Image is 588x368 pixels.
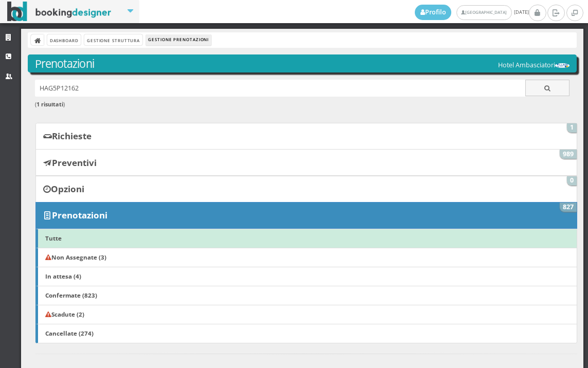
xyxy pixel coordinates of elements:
b: Cancellate (274) [45,329,94,337]
span: 1 [567,123,577,133]
a: Opzioni 0 [35,176,577,203]
a: In attesa (4) [35,267,577,286]
a: Gestione Struttura [84,34,142,45]
a: Tutte [35,229,577,248]
a: [GEOGRAPHIC_DATA] [456,5,511,20]
h6: ( ) [35,101,570,108]
a: Richieste 1 [35,123,577,150]
b: Richieste [52,130,91,142]
h5: Hotel Ambasciatori [498,61,569,69]
b: In attesa (4) [45,272,81,280]
span: [DATE] [415,5,529,20]
img: BookingDesigner.com [7,2,112,22]
b: Prenotazioni [52,209,107,221]
h3: Prenotazioni [35,57,570,70]
li: Gestione Prenotazioni [146,34,211,46]
a: Confermate (823) [35,286,577,305]
a: Profilo [415,5,452,20]
a: Preventivi 989 [35,149,577,176]
b: Preventivi [52,157,97,169]
b: Confermate (823) [45,291,97,299]
img: 29cdc84380f711ecb0a10a069e529790.png [555,63,569,68]
b: Scadute (2) [45,310,84,318]
a: Non Assegnate (3) [35,248,577,267]
a: Cancellate (274) [35,324,577,343]
a: Dashboard [47,34,81,45]
span: 0 [567,176,577,186]
a: Prenotazioni 827 [35,202,577,229]
b: Tutte [45,234,62,242]
span: 989 [560,150,577,159]
a: Scadute (2) [35,305,577,324]
span: 827 [560,203,577,212]
b: 1 risultati [36,100,63,108]
input: Ricerca cliente - (inserisci il codice, il nome, il cognome, il numero di telefono o la mail) [35,80,526,97]
b: Non Assegnate (3) [45,253,106,261]
b: Opzioni [51,183,84,195]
